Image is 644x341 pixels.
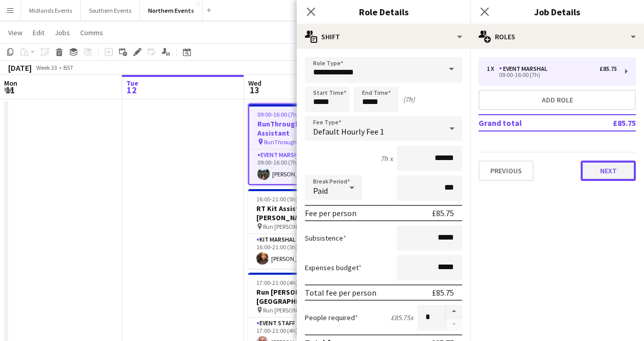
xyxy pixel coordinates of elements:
[305,287,376,298] div: Total fee per person
[80,28,103,37] span: Comms
[248,287,363,306] h3: Run [PERSON_NAME][GEOGRAPHIC_DATA]
[249,149,362,184] app-card-role: Event Marshal1/109:00-16:00 (7h)[PERSON_NAME]
[21,1,81,20] button: Midlands Events
[126,78,138,88] span: Tue
[29,26,49,39] a: Edit
[313,186,328,196] span: Paid
[8,63,32,73] div: [DATE]
[403,95,415,104] div: (7h)
[479,90,636,110] button: Add role
[297,24,470,49] div: Shift
[125,84,138,96] span: 12
[63,64,74,71] div: BST
[34,64,59,71] span: Week 33
[140,1,203,20] button: Northern Events
[248,189,363,269] app-job-card: 16:00-21:00 (5h)1/1RT Kit Assistant - [PERSON_NAME][GEOGRAPHIC_DATA] Run [PERSON_NAME][GEOGRAPHIC...
[432,287,454,298] div: £85.75
[470,24,644,49] div: Roles
[257,111,299,118] span: 09:00-16:00 (7h)
[581,115,636,131] td: £85.75
[305,263,362,272] label: Expenses budget
[51,26,74,39] a: Jobs
[248,204,363,222] h3: RT Kit Assistant - [PERSON_NAME][GEOGRAPHIC_DATA]
[432,208,454,218] div: £85.75
[391,313,413,322] div: £85.75 x
[499,65,552,72] div: Event Marshal
[256,279,298,286] span: 17:00-21:00 (4h)
[248,103,363,185] app-job-card: 09:00-16:00 (7h)1/1RunThrough Kit Fulfilment Assistant RunThrough Kit Fulfilment Assistant1 RoleE...
[81,1,140,20] button: Southern Events
[263,306,340,314] span: Run [PERSON_NAME][GEOGRAPHIC_DATA]
[446,305,462,318] button: Increase
[247,84,261,96] span: 13
[479,115,581,131] td: Grand total
[248,234,363,269] app-card-role: Kit Marshal1/116:00-21:00 (5h)[PERSON_NAME]
[305,313,358,322] label: People required
[3,84,17,96] span: 11
[4,78,17,88] span: Mon
[33,28,44,37] span: Edit
[263,223,340,230] span: Run [PERSON_NAME][GEOGRAPHIC_DATA]
[305,233,346,243] label: Subsistence
[380,154,393,163] div: 7h x
[264,138,339,146] span: RunThrough Kit Fulfilment Assistant
[76,26,107,39] a: Comms
[55,28,70,37] span: Jobs
[249,119,362,138] h3: RunThrough Kit Fulfilment Assistant
[305,208,356,218] div: Fee per person
[487,72,617,77] div: 09:00-16:00 (7h)
[470,5,644,18] h3: Job Details
[600,65,617,72] div: £85.75
[248,78,261,88] span: Wed
[297,5,470,18] h3: Role Details
[487,65,499,72] div: 1 x
[256,195,298,203] span: 16:00-21:00 (5h)
[8,28,22,37] span: View
[313,126,384,137] span: Default Hourly Fee 1
[581,161,636,181] button: Next
[4,26,27,39] a: View
[479,161,534,181] button: Previous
